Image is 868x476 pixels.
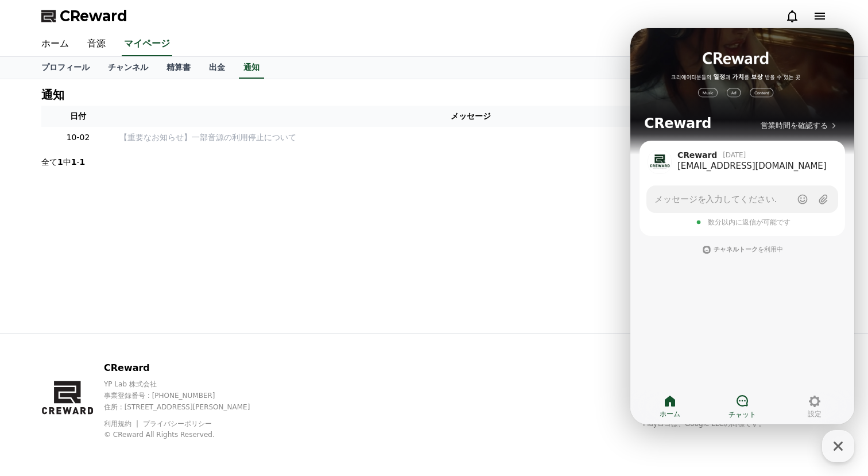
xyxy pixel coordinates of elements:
[119,131,822,144] a: 【重要なお知らせ】一部音源の利用停止について
[157,57,200,79] a: 精算書
[41,156,85,168] p: 全て 中 -
[200,57,234,79] a: 出金
[41,7,127,25] a: CReward
[104,361,270,375] p: CReward
[78,32,115,56] a: 音源
[104,420,140,428] a: 利用規約
[143,420,212,428] a: プライバシーポリシー
[115,106,827,127] th: メッセージ
[32,32,78,56] a: ホーム
[239,57,264,79] a: 通知
[104,391,270,400] p: 事業登録番号 : [PHONE_NUMBER]
[60,7,127,25] span: CReward
[71,157,77,167] strong: 1
[41,88,64,101] h4: 通知
[99,57,157,79] a: チャンネル
[32,57,99,79] a: プロフィール
[57,157,63,167] strong: 1
[46,131,110,144] p: 10-02
[630,28,854,424] iframe: Channel chat
[104,380,270,389] p: YP Lab 株式会社
[104,403,270,412] p: 住所 : [STREET_ADDRESS][PERSON_NAME]
[122,32,172,56] a: マイページ
[80,157,86,167] strong: 1
[104,430,270,439] p: © CReward All Rights Reserved.
[41,106,115,127] th: 日付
